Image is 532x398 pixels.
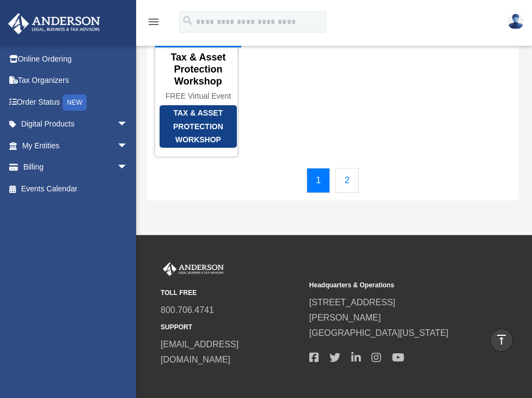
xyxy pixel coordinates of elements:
[63,94,87,111] div: NEW
[490,329,513,352] a: vertical_align_top
[8,156,144,178] a: Billingarrow_drop_down
[155,21,238,157] a: Tax & Asset Protection Workshop Tax & Asset Protection Workshop FREE Virtual Event [DATE]
[161,305,214,315] a: 800.706.4741
[182,15,194,27] i: search
[117,113,139,136] span: arrow_drop_down
[155,52,241,87] div: Tax & Asset Protection Workshop
[8,113,144,135] a: Digital Productsarrow_drop_down
[117,156,139,179] span: arrow_drop_down
[160,105,237,148] div: Tax & Asset Protection Workshop
[495,333,508,346] i: vertical_align_top
[147,15,160,28] i: menu
[309,298,395,322] a: [STREET_ADDRESS][PERSON_NAME]
[309,280,450,291] small: Headquarters & Operations
[8,48,144,70] a: Online Ordering
[507,14,524,29] img: User Pic
[161,322,302,333] small: SUPPORT
[8,135,144,156] a: My Entitiesarrow_drop_down
[155,92,241,101] div: FREE Virtual Event
[117,135,139,157] span: arrow_drop_down
[161,287,302,299] small: TOLL FREE
[8,178,139,200] a: Events Calendar
[335,168,359,193] a: 2
[8,70,144,92] a: Tax Organizers
[8,91,144,113] a: Order StatusNEW
[309,328,449,337] a: [GEOGRAPHIC_DATA][US_STATE]
[5,13,103,34] img: Anderson Advisors Platinum Portal
[147,19,160,28] a: menu
[161,340,239,364] a: [EMAIL_ADDRESS][DOMAIN_NAME]
[307,168,330,193] a: 1
[161,262,226,276] img: Anderson Advisors Platinum Portal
